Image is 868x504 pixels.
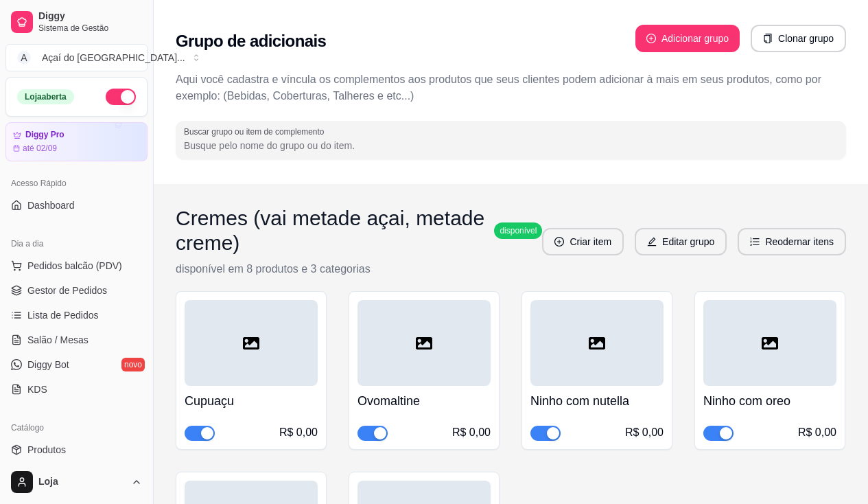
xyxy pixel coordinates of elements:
[738,228,846,255] button: ordered-listReodernar itens
[5,255,148,277] button: Pedidos balcão (PDV)
[27,284,107,297] span: Gestor de Pedidos
[27,333,89,347] span: Salão / Mesas
[5,5,148,38] a: DiggySistema de Gestão
[5,194,148,216] a: Dashboard
[27,443,66,457] span: Produtos
[27,259,122,273] span: Pedidos balcão (PDV)
[27,382,47,396] span: KDS
[279,424,318,441] div: R$ 0,00
[497,225,539,236] span: disponível
[42,51,185,65] div: Açaí do [GEOGRAPHIC_DATA] ...
[176,261,542,277] p: disponível em 8 produtos e 3 categorias
[5,304,148,326] a: Lista de Pedidos
[357,391,491,411] h4: Ovomaltine
[635,228,727,255] button: editEditar grupo
[5,354,148,376] a: Diggy Botnovo
[554,237,564,247] span: plus-circle
[751,25,846,52] button: copyClonar grupo
[5,172,148,194] div: Acesso Rápido
[750,237,760,247] span: ordered-list
[106,89,136,105] button: Alterar Status
[27,198,75,212] span: Dashboard
[5,122,148,161] a: Diggy Proaté 02/09
[5,279,148,301] a: Gestor de Pedidos
[23,143,57,154] article: até 02/09
[5,417,148,439] div: Catálogo
[185,391,318,411] h4: Cupuaçu
[176,71,846,104] p: Aqui você cadastra e víncula os complementos aos produtos que seus clientes podem adicionar à mai...
[625,424,664,441] div: R$ 0,00
[530,391,664,411] h4: Ninho com nutella
[184,126,329,137] label: Buscar grupo ou item de complemento
[27,358,69,371] span: Diggy Bot
[5,44,148,71] button: Select a team
[176,206,489,255] h3: Cremes (vai metade açai, metade creme)
[5,329,148,351] a: Salão / Mesas
[17,51,31,65] span: A
[25,130,64,140] article: Diggy Pro
[703,391,836,411] h4: Ninho com oreo
[635,25,740,52] button: plus-circleAdicionar grupo
[5,466,148,499] button: Loja
[647,237,657,247] span: edit
[38,10,142,23] span: Diggy
[38,23,142,34] span: Sistema de Gestão
[542,228,624,255] button: plus-circleCriar item
[5,233,148,255] div: Dia a dia
[17,89,74,104] div: Loja aberta
[452,424,491,441] div: R$ 0,00
[184,139,838,152] input: Buscar grupo ou item de complemento
[646,34,656,43] span: plus-circle
[38,476,126,488] span: Loja
[5,378,148,400] a: KDS
[27,308,99,322] span: Lista de Pedidos
[763,34,773,43] span: copy
[176,30,326,52] h2: Grupo de adicionais
[5,439,148,461] a: Produtos
[798,424,836,441] div: R$ 0,00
